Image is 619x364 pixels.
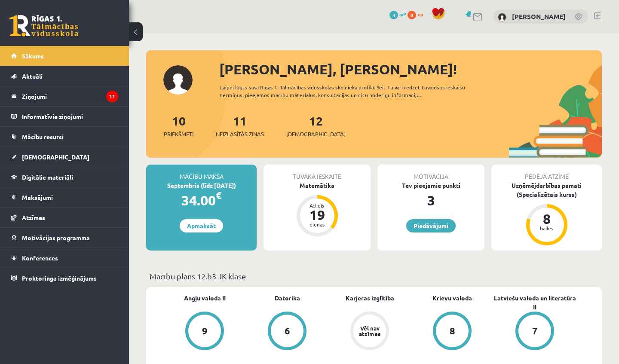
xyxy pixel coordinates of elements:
[304,222,330,227] div: dienas
[493,294,576,312] a: Latviešu valoda un literatūra II
[22,107,118,126] legend: Informatīvie ziņojumi
[11,187,118,207] a: Maksājumi
[534,226,560,231] div: balles
[346,294,394,303] a: Karjeras izglītība
[164,113,193,138] a: 10Priekšmeti
[150,270,598,282] p: Mācību plāns 12.b3 JK klase
[304,208,330,222] div: 19
[304,203,330,208] div: Atlicis
[246,312,328,352] a: 6
[11,248,118,268] a: Konferences
[491,165,602,181] div: Pēdējā atzīme
[216,130,264,138] span: Neizlasītās ziņas
[389,11,406,18] a: 3 mP
[532,326,538,336] div: 7
[146,165,257,181] div: Mācību maksa
[11,167,118,187] a: Digitālie materiāli
[534,212,560,226] div: 8
[389,11,398,19] span: 3
[22,254,58,262] span: Konferences
[432,294,472,303] a: Krievu valoda
[216,113,264,138] a: 11Neizlasītās ziņas
[180,219,223,232] a: Apmaksāt
[22,173,73,181] span: Digitālie materiāli
[11,147,118,167] a: [DEMOGRAPHIC_DATA]
[498,13,506,21] img: Aleksandra Timbere
[11,127,118,147] a: Mācību resursi
[11,107,118,126] a: Informatīvie ziņojumi
[264,165,371,181] div: Tuvākā ieskaite
[11,208,118,227] a: Atzīmes
[450,326,455,336] div: 8
[408,11,427,18] a: 0 xp
[146,181,257,190] div: Septembris (līdz [DATE])
[417,11,423,18] span: xp
[9,15,78,37] a: Rīgas 1. Tālmācības vidusskola
[22,214,45,221] span: Atzīmes
[11,46,118,66] a: Sākums
[219,59,602,80] div: [PERSON_NAME], [PERSON_NAME]!
[264,181,371,238] a: Matemātika Atlicis 19 dienas
[491,181,602,199] div: Uzņēmējdarbības pamati (Specializētais kurss)
[358,325,382,336] div: Vēl nav atzīmes
[164,130,193,138] span: Priekšmeti
[22,187,118,207] legend: Maksājumi
[22,274,97,282] span: Proktoringa izmēģinājums
[399,11,406,18] span: mP
[286,130,346,138] span: [DEMOGRAPHIC_DATA]
[493,312,576,352] a: 7
[163,312,246,352] a: 9
[377,181,484,190] div: Tev pieejamie punkti
[11,86,118,106] a: Ziņojumi11
[328,312,411,352] a: Vēl nav atzīmes
[202,326,208,336] div: 9
[22,86,118,106] legend: Ziņojumi
[184,294,226,303] a: Angļu valoda II
[286,113,346,138] a: 12[DEMOGRAPHIC_DATA]
[512,12,566,21] a: [PERSON_NAME]
[377,165,484,181] div: Motivācija
[22,153,89,161] span: [DEMOGRAPHIC_DATA]
[220,83,493,99] div: Laipni lūgts savā Rīgas 1. Tālmācības vidusskolas skolnieka profilā. Šeit Tu vari redzēt tuvojošo...
[285,326,290,336] div: 6
[264,181,371,190] div: Matemātika
[411,312,493,352] a: 8
[377,190,484,211] div: 3
[22,52,44,60] span: Sākums
[406,219,456,232] a: Piedāvājumi
[216,189,221,202] span: €
[11,268,118,288] a: Proktoringa izmēģinājums
[491,181,602,247] a: Uzņēmējdarbības pamati (Specializētais kurss) 8 balles
[22,72,43,80] span: Aktuāli
[275,294,300,303] a: Datorika
[11,228,118,248] a: Motivācijas programma
[11,66,118,86] a: Aktuāli
[22,234,90,242] span: Motivācijas programma
[22,133,64,141] span: Mācību resursi
[146,190,257,211] div: 34.00
[408,11,416,19] span: 0
[106,91,118,102] i: 11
